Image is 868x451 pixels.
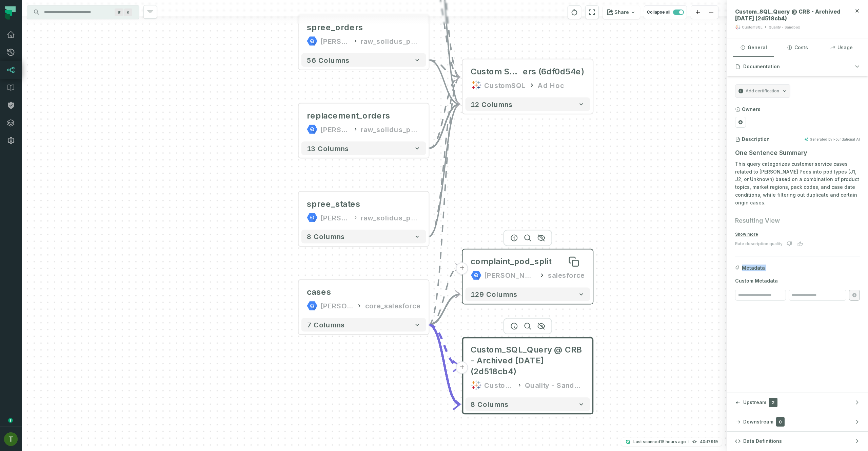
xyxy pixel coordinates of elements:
h3: Description [742,136,770,143]
button: + [456,361,468,374]
div: CustomSQL [484,80,526,91]
p: Last scanned [633,438,686,445]
span: Data Definitions [743,438,782,445]
button: General [733,38,774,57]
span: Upstream [743,399,766,406]
div: juul-warehouse [320,124,350,135]
button: Upstream2 [727,393,868,412]
span: Custom_SQL_Query @ CRB - Archived [DATE] (2d518cb4) [471,344,585,377]
span: Metadata [742,265,765,271]
h3: One Sentence Summary [735,148,860,158]
div: salesforce [548,270,585,281]
div: Rate description quality [735,241,783,247]
g: Edge from 65bf6e708e3ca2e73a7870fa1be7580d to 843116a261c3205895e17a030990138d [429,325,460,404]
div: raw_solidus_public [361,124,420,135]
g: Edge from 111a9170ba7fe1a8f1727956e6bd7d3c to 6ee03ff74a41dd988f8a69f0ac33a20f [429,77,460,148]
g: Edge from ada36df458a52a0a1f029ea8ee89859d to 6ee03ff74a41dd988f8a69f0ac33a20f [429,60,460,77]
span: Add certification [746,88,779,94]
button: Generated by Foundational AI [804,137,860,141]
div: CustomSQL [484,380,514,391]
button: Share [603,5,640,19]
span: 0 [776,417,785,427]
button: zoom out [705,6,718,19]
span: Custom_SQL_Query @ CRB - Archived [DATE] (2d518cb4) [735,8,845,22]
div: cases [307,287,331,297]
div: juul-warehouse [320,212,350,223]
span: 12 columns [471,100,513,108]
span: Downstream [743,418,773,425]
button: Add certification [735,84,790,98]
div: juul-customer-service [484,270,536,281]
div: Ad Hoc [538,80,564,91]
button: Data Definitions [727,432,868,451]
button: Last scanned[DATE] 6:22:06 AM40d7919 [621,438,722,446]
div: CustomSQL [742,25,763,30]
span: Documentation [743,63,780,70]
div: Quality - Sandbox [525,380,585,391]
div: replacement_orders [307,110,390,121]
p: This query categorizes customer service cases related to [PERSON_NAME] Pods into pod types (J1, J... [735,160,860,207]
span: 7 columns [307,321,345,329]
h4: 40d7919 [700,440,718,444]
g: Edge from 65bf6e708e3ca2e73a7870fa1be7580d to 9c6acdd2a9d9f8e32f2a801b31f48ee2 [429,267,460,325]
span: 129 columns [471,290,517,298]
div: juul-warehouse [320,36,350,47]
img: avatar of Tomer Galun [4,432,18,446]
button: Costs [777,38,818,57]
div: core_salesforce [365,300,421,311]
span: 2 [769,398,777,407]
span: 8 columns [307,232,345,240]
span: Press ⌘ + K to focus the search bar [115,8,123,16]
span: Custom SQL Query @ Replacement Ord [471,66,523,77]
span: ers (6df0d54e) [523,66,585,77]
div: juul-warehouse [320,300,354,311]
button: zoom in [691,6,705,19]
div: complaint_pod_split [471,256,551,267]
span: 8 columns [471,400,509,408]
div: Quality - Sandbox [769,25,800,30]
button: + [456,262,468,274]
div: raw_solidus_public [361,36,420,47]
span: Custom Metadata [735,277,860,284]
span: 13 columns [307,144,349,152]
span: Press ⌘ + K to focus the search bar [124,8,132,16]
div: raw_solidus_public [361,212,420,223]
div: Custom SQL Query @ Replacement Orders (6df0d54e) [471,66,585,77]
button: Show more [735,232,758,237]
div: Tooltip anchor [7,417,14,423]
g: Edge from 111a9170ba7fe1a8f1727956e6bd7d3c to 6ee03ff74a41dd988f8a69f0ac33a20f [429,104,460,148]
g: Edge from 2ff772eb7ce381ac5563d7a0c7495ca5 to 6ee03ff74a41dd988f8a69f0ac33a20f [429,77,460,237]
span: 56 columns [307,56,350,64]
div: spree_orders [307,22,363,33]
button: Downstream0 [727,412,868,431]
h3: Owners [742,106,761,113]
g: Edge from 65bf6e708e3ca2e73a7870fa1be7580d to 9c6acdd2a9d9f8e32f2a801b31f48ee2 [429,294,460,325]
button: Usage [821,38,862,57]
button: Collapse all [644,5,687,19]
g: Edge from ada36df458a52a0a1f029ea8ee89859d to 6ee03ff74a41dd988f8a69f0ac33a20f [429,60,460,104]
button: Documentation [727,57,868,76]
div: spree_states [307,199,360,210]
relative-time: Sep 11, 2025, 6:22 AM GMT+3 [660,439,686,444]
